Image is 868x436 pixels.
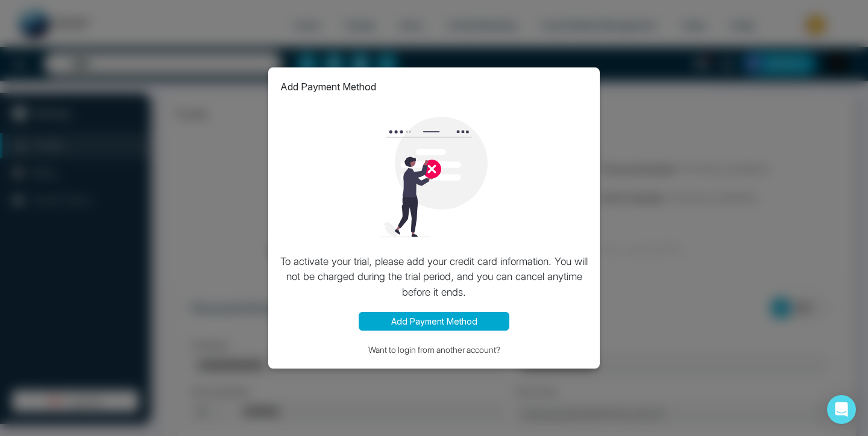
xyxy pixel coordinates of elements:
[280,79,376,94] p: Add Payment Method
[359,312,509,331] button: Add Payment Method
[827,395,856,424] div: Open Intercom Messenger
[280,254,588,301] p: To activate your trial, please add your credit card information. You will not be charged during t...
[280,343,588,357] button: Want to login from another account?
[374,117,494,237] img: loading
